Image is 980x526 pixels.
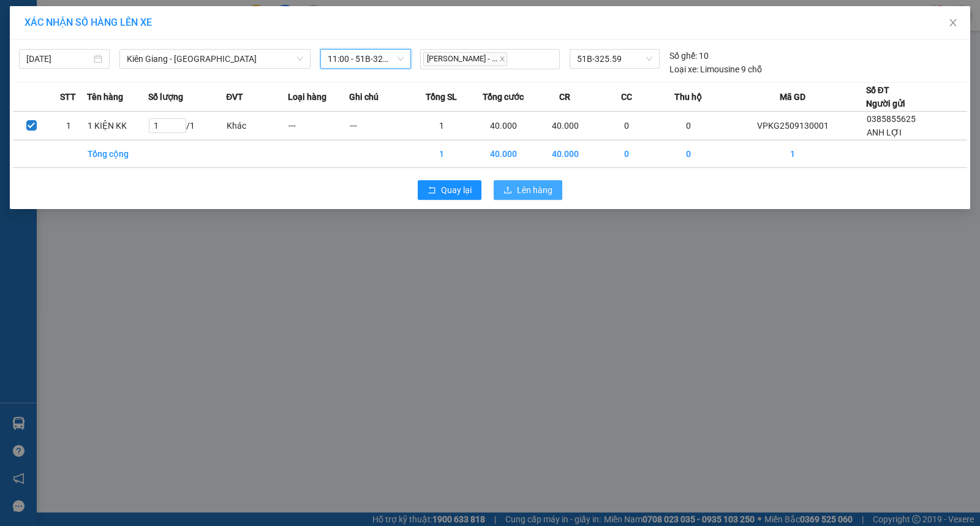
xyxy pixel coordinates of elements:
span: ANH LỢI [867,128,902,137]
td: 40.000 [534,140,596,168]
td: 40.000 [534,112,596,140]
span: Thu hộ [674,90,702,104]
td: 0 [596,112,658,140]
td: 40.000 [473,140,535,168]
button: uploadLên hàng [494,180,562,200]
span: CR [559,90,570,104]
span: ĐVT [226,90,243,104]
span: Ghi chú [349,90,379,104]
input: 13/09/2025 [26,52,91,66]
td: 40.000 [473,112,535,140]
span: Quay lại [441,183,472,197]
span: Tên hàng [87,90,123,104]
td: VPKG2509130001 [719,112,866,140]
span: down [296,55,304,63]
td: 1 [411,112,473,140]
td: / 1 [148,112,226,140]
span: Tổng SL [426,90,457,104]
span: Số ghế: [669,49,697,63]
span: upload [503,186,512,196]
span: rollback [428,186,436,196]
td: 0 [658,140,720,168]
td: 0 [658,112,720,140]
td: 1 KIỆN KK [87,112,149,140]
span: close [499,56,505,62]
td: 0 [596,140,658,168]
span: environment [70,29,80,39]
span: 11:00 - 51B-325.59 [328,50,404,68]
span: 51B-325.59 [577,50,652,68]
div: Số ĐT Người gửi [866,83,905,110]
button: Close [936,6,970,40]
span: phone [6,91,15,101]
span: Mã GD [780,90,805,104]
td: --- [288,112,350,140]
td: Khác [226,112,288,140]
li: 1900 8181 [6,88,233,104]
div: Limousine 9 chỗ [669,63,762,76]
span: Số lượng [148,90,183,104]
img: logo.jpg [6,6,67,67]
span: CC [621,90,632,104]
span: Kiên Giang - Cần Thơ [127,50,303,68]
td: 1 [411,140,473,168]
span: Loại hàng [288,90,326,104]
span: [PERSON_NAME] - ... [423,52,507,66]
span: Lên hàng [517,183,552,197]
td: 1 [50,112,86,140]
td: Tổng cộng [87,140,149,168]
span: Loại xe: [669,63,698,76]
td: --- [349,112,411,140]
li: E11, Đường số 8, Khu dân cư Nông [GEOGRAPHIC_DATA], Kv.[GEOGRAPHIC_DATA], [GEOGRAPHIC_DATA] [6,27,233,89]
span: XÁC NHẬN SỐ HÀNG LÊN XE [24,17,152,28]
span: close [948,18,958,28]
span: Tổng cước [483,90,524,104]
span: 0385855625 [867,114,916,124]
div: 10 [669,49,709,63]
td: 1 [719,140,866,168]
span: STT [60,90,76,104]
button: rollbackQuay lại [418,180,481,200]
b: [PERSON_NAME] [70,8,173,23]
